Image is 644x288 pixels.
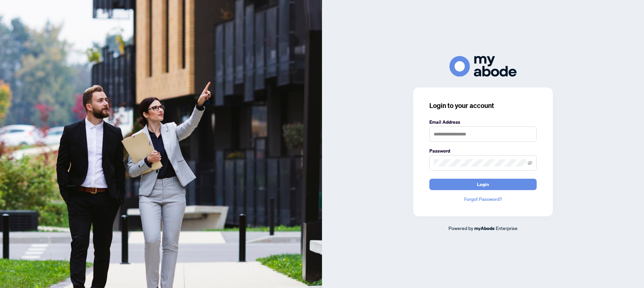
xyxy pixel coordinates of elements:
button: Login [429,179,537,190]
span: Enterprise [496,225,518,231]
a: myAbode [474,225,495,232]
h3: Login to your account [429,101,537,110]
img: ma-logo [449,56,517,76]
label: Password [429,147,537,155]
span: Powered by [448,225,473,231]
span: Login [477,179,489,190]
a: Forgot Password? [429,195,537,203]
span: eye-invisible [528,161,532,165]
label: Email Address [429,118,537,126]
